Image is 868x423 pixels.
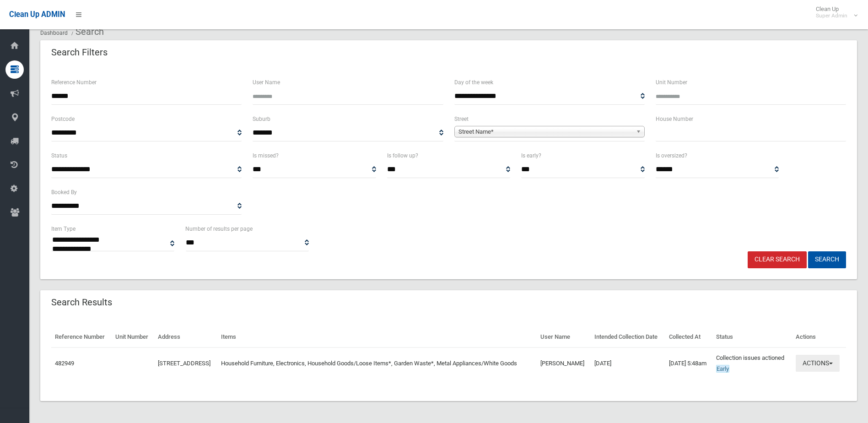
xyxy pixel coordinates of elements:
label: Is early? [521,151,541,161]
header: Search Filters [40,43,119,61]
td: Household Furniture, Electronics, Household Goods/Loose Items*, Garden Waste*, Metal Appliances/W... [217,347,537,379]
label: Reference Number [51,77,97,87]
th: Reference Number [51,327,112,347]
label: Street [454,114,469,124]
label: House Number [656,114,693,124]
label: Is missed? [253,151,279,161]
label: Is oversized? [656,151,687,161]
td: [PERSON_NAME] [537,347,591,379]
th: Actions [792,327,846,347]
label: Suburb [253,114,270,124]
td: [DATE] 5:48am [665,347,712,379]
th: User Name [537,327,591,347]
label: Unit Number [656,77,687,87]
label: Booked By [51,187,77,197]
th: Status [712,327,792,347]
th: Items [217,327,537,347]
th: Unit Number [112,327,154,347]
th: Collected At [665,327,712,347]
a: [STREET_ADDRESS] [158,360,210,367]
button: Actions [796,355,840,372]
a: Dashboard [40,30,68,36]
header: Search Results [40,293,123,311]
label: Day of the week [454,77,493,87]
th: Intended Collection Date [591,327,665,347]
td: Collection issues actioned [712,347,792,379]
label: Number of results per page [185,224,253,234]
li: Search [69,23,104,40]
span: Clean Up ADMIN [9,10,65,19]
td: [DATE] [591,347,665,379]
th: Address [154,327,217,347]
label: User Name [253,77,280,87]
small: Super Admin [816,12,847,19]
a: 482949 [55,360,74,367]
label: Postcode [51,114,75,124]
span: Clean Up [811,5,857,19]
button: Search [808,251,846,268]
label: Item Type [51,224,75,234]
span: Early [716,365,729,373]
label: Is follow up? [387,151,418,161]
a: Clear Search [748,251,807,268]
label: Status [51,151,67,161]
span: Street Name* [458,126,632,137]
